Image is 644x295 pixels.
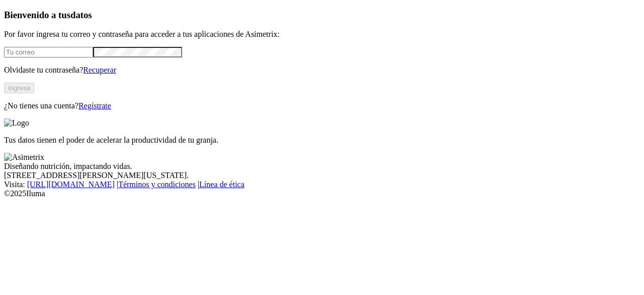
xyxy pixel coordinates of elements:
[4,47,93,57] input: Tu correo
[199,180,245,189] a: Línea de ética
[4,119,29,128] img: Logo
[83,66,116,74] a: Recuperar
[4,10,640,21] h3: Bienvenido a tus
[4,189,640,198] div: © 2025 Iluma
[4,171,640,180] div: [STREET_ADDRESS][PERSON_NAME][US_STATE].
[27,180,115,189] a: [URL][DOMAIN_NAME]
[4,162,640,171] div: Diseñando nutrición, impactando vidas.
[4,180,640,189] div: Visita : | |
[4,101,640,110] p: ¿No tienes una cuenta?
[4,136,640,145] p: Tus datos tienen el poder de acelerar la productividad de tu granja.
[4,153,44,162] img: Asimetrix
[118,180,196,189] a: Términos y condiciones
[4,66,640,75] p: Olvidaste tu contraseña?
[78,101,111,110] a: Regístrate
[4,83,34,93] button: Ingresa
[70,10,92,20] span: datos
[4,30,640,39] p: Por favor ingresa tu correo y contraseña para acceder a tus aplicaciones de Asimetrix:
